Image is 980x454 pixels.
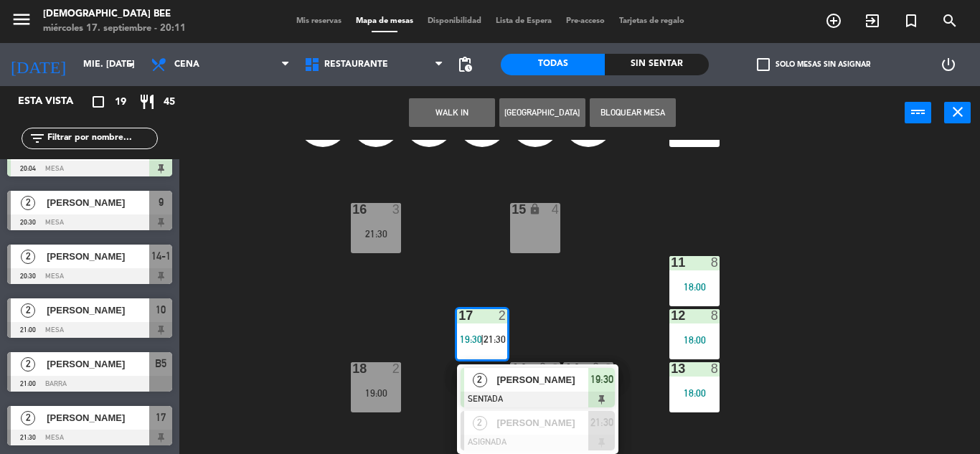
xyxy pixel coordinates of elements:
span: 14-1 [151,247,171,265]
span: B5 [155,355,166,372]
i: lock [590,362,602,374]
div: 8 [711,309,720,322]
label: Solo mesas sin asignar [757,58,870,71]
span: 2 [21,303,35,318]
i: arrow_drop_down [123,56,140,73]
div: Sin sentar [605,54,709,75]
span: 19 [115,94,126,110]
span: [PERSON_NAME] [496,372,588,387]
i: menu [11,9,32,30]
div: Todas [501,54,605,75]
i: close [949,103,966,120]
span: 2 [21,411,35,425]
div: [DEMOGRAPHIC_DATA] Bee [43,7,186,22]
span: [PERSON_NAME] [47,195,149,210]
span: Tarjetas de regalo [612,17,692,25]
button: WALK IN [409,98,495,127]
i: power_input [910,103,927,120]
div: 18:00 [669,335,720,345]
i: restaurant [138,93,156,110]
div: Esta vista [7,93,103,110]
div: 8 [711,256,720,269]
span: [PERSON_NAME] [496,415,588,430]
div: 3 [392,203,401,216]
i: power_settings_new [940,56,957,73]
i: search [941,12,958,29]
span: Pre-acceso [559,17,612,25]
i: crop_square [90,93,107,110]
i: lock [529,203,541,215]
span: 21:30 [590,414,613,431]
div: 2 [499,309,507,322]
span: 2 [21,196,35,210]
span: 10 [156,301,166,318]
span: 21:30 [484,334,506,345]
div: miércoles 17. septiembre - 20:11 [43,22,186,36]
div: 2 [392,362,401,375]
i: turned_in_not [903,12,920,29]
div: 2 [605,362,613,375]
input: Filtrar por nombre... [46,131,157,146]
div: 21:30 [351,229,401,239]
span: 45 [164,94,175,110]
button: Bloquear Mesa [590,98,676,127]
span: Restaurante [324,60,388,70]
div: 18:00 [669,388,720,398]
i: exit_to_app [864,12,881,29]
span: 2 [473,373,487,387]
span: [PERSON_NAME] [47,356,149,372]
span: 2 [21,357,35,372]
div: 2 [552,362,560,375]
button: close [944,102,971,123]
i: add_circle_outline [825,12,842,29]
span: [PERSON_NAME] [47,249,149,264]
i: filter_list [29,130,46,147]
span: Mapa de mesas [349,17,420,25]
span: 2 [473,416,487,430]
i: lock [537,362,549,374]
span: Mis reservas [289,17,349,25]
span: 2 [21,250,35,264]
span: check_box_outline_blank [757,58,770,71]
span: 17 [156,409,166,426]
button: [GEOGRAPHIC_DATA] [499,98,585,127]
span: [PERSON_NAME] [47,303,149,318]
span: [PERSON_NAME] [47,410,149,425]
span: pending_actions [456,56,473,73]
span: 19:30 [460,334,482,345]
span: 19:30 [590,371,613,388]
span: Cena [174,60,199,70]
button: menu [11,9,32,35]
div: 18:00 [669,282,720,292]
span: | [481,334,484,345]
div: 19:00 [351,388,401,398]
span: 9 [159,194,164,211]
button: power_input [905,102,931,123]
span: Disponibilidad [420,17,489,25]
div: 4 [552,203,560,216]
span: Lista de Espera [489,17,559,25]
div: 8 [711,362,720,375]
